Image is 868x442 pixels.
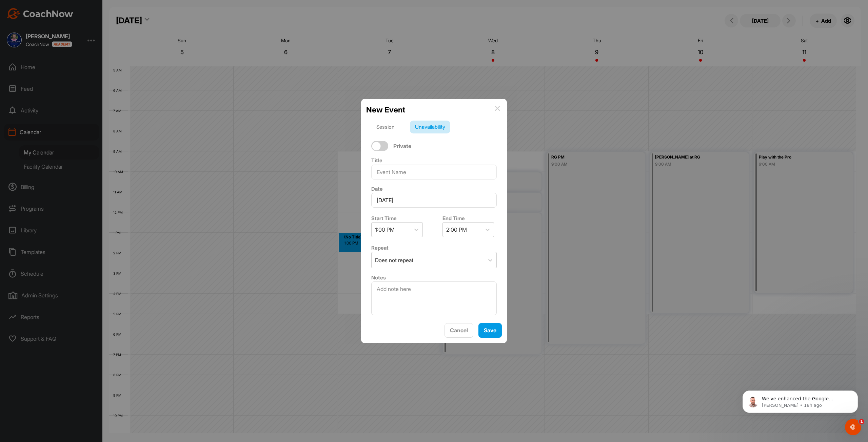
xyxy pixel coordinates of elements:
[371,274,386,281] label: Notes
[375,256,413,264] div: Does not repeat
[478,323,502,338] button: Save
[371,186,383,192] label: Date
[445,323,473,338] button: Cancel
[371,165,497,180] input: Event Name
[29,20,115,99] span: We've enhanced the Google Calendar integration for a more seamless experience. If you haven't lin...
[450,327,468,334] span: Cancel
[446,226,467,234] div: 2:00 PM
[732,376,868,424] iframe: Intercom notifications message
[442,215,465,222] label: End Time
[845,419,861,435] iframe: Intercom live chat
[371,157,382,164] label: Title
[29,26,117,32] p: Message from Alex, sent 18h ago
[393,143,411,150] span: Private
[371,193,497,208] input: Select Date
[371,215,397,222] label: Start Time
[410,121,450,133] div: Unavailability
[371,245,389,251] label: Repeat
[375,226,395,234] div: 1:00 PM
[484,327,496,334] span: Save
[859,419,864,424] span: 1
[495,106,500,111] img: info
[371,121,400,133] div: Session
[366,104,405,115] h2: New Event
